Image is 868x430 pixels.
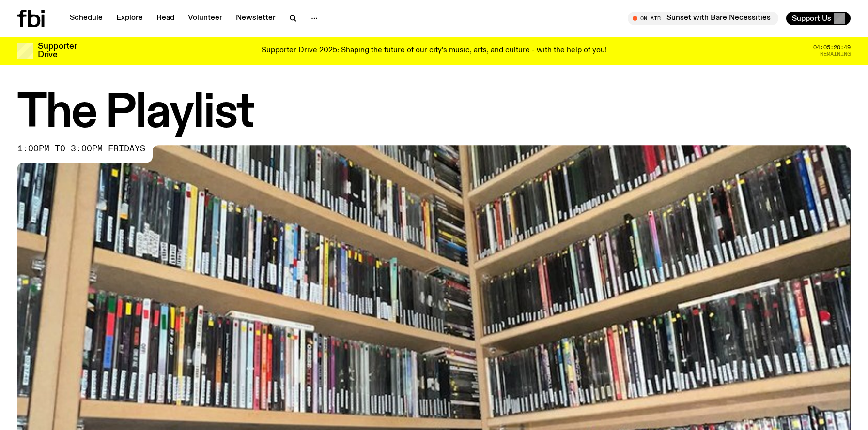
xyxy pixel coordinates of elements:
span: 04:05:20:49 [813,45,851,50]
p: Supporter Drive 2025: Shaping the future of our city’s music, arts, and culture - with the help o... [262,46,607,55]
span: Support Us [792,14,831,23]
a: Read [151,12,180,25]
h1: The Playlist [17,92,851,135]
span: Remaining [820,51,851,57]
button: On AirSunset with Bare Necessities [628,12,778,25]
button: Support Us [786,12,851,25]
a: Schedule [64,12,108,25]
a: Volunteer [182,12,228,25]
a: Explore [110,12,149,25]
h3: Supporter Drive [38,43,77,59]
a: Newsletter [230,12,281,25]
span: 1:00pm to 3:00pm fridays [17,145,145,153]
